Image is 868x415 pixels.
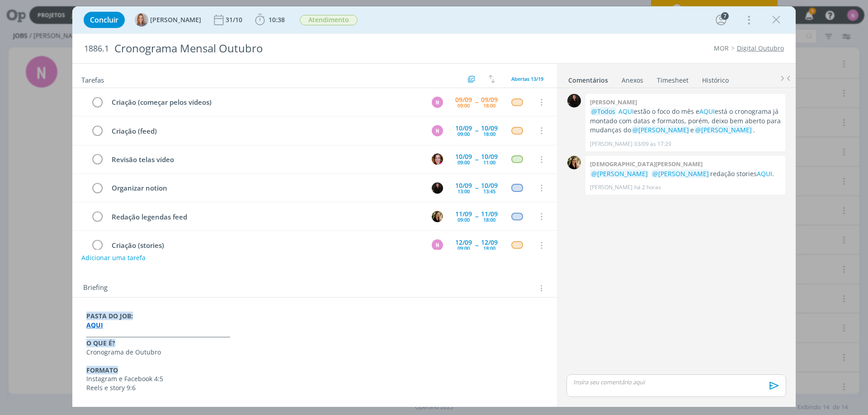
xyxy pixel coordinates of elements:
span: 03/09 às 17:29 [634,140,671,148]
div: N [432,239,443,251]
p: estão o foco do mês e está o cronograma já montado com datas e formatos, porém, deixo bem aberto ... [590,107,781,135]
button: S [430,181,444,195]
span: Tarefas [81,74,104,84]
div: 10/09 [481,125,498,131]
div: 11:00 [483,160,495,165]
div: 09:00 [458,160,470,165]
button: B [430,153,444,166]
span: Concluir [90,16,118,23]
a: AQUI [86,321,103,329]
div: Cronograma Mensal Outubro [111,37,489,60]
div: 10/09 [455,125,472,131]
img: A [135,13,148,27]
img: S [432,182,443,194]
span: -- [475,127,478,134]
div: 10/09 [481,182,498,189]
div: 12/09 [481,239,498,246]
span: @[PERSON_NAME] [652,169,709,178]
div: Criação (começar pelos vídeos) [108,97,423,108]
strong: PASTA DO JOB: [86,312,133,320]
span: 1886.1 [84,44,109,54]
img: S [567,94,581,107]
div: Criação (stories) [108,240,423,251]
div: 09/09 [455,97,472,103]
a: AQUI [699,107,715,116]
span: há 2 horas [634,183,661,191]
span: @Todos [591,107,615,116]
strong: FORMATO [86,366,118,374]
img: C [432,211,443,222]
div: Redação legendas feed [108,211,423,223]
div: 10/09 [455,182,472,189]
p: Instagram e Facebook 4:5 [86,374,543,383]
div: 13:00 [458,189,470,194]
div: 09/09 [481,97,498,103]
span: -- [475,156,478,163]
p: [PERSON_NAME] [590,140,632,148]
div: 11/09 [455,211,472,217]
span: @[PERSON_NAME] [632,126,689,134]
div: 31/10 [226,17,244,23]
p: [PERSON_NAME] [590,183,632,191]
div: 18:00 [483,103,495,108]
p: Cronograma de Outubro [86,348,543,357]
strong: O QUE É? [86,339,115,347]
a: Histórico [702,72,729,85]
div: 18:00 [483,246,495,251]
div: 10/09 [481,154,498,160]
strong: _____________________________________________________ [86,330,230,338]
p: Reels e story 9:6 [86,383,543,392]
button: Atendimento [299,14,358,26]
div: 18:00 [483,217,495,222]
a: AQUI [757,169,772,178]
a: Comentários [568,72,609,85]
span: [PERSON_NAME] [150,17,201,23]
b: [DEMOGRAPHIC_DATA][PERSON_NAME] [590,160,703,168]
span: -- [475,213,478,219]
img: arrow-down-up.svg [489,75,495,83]
div: N [432,97,443,108]
div: 09:00 [458,131,470,136]
div: N [432,125,443,136]
div: Criação (feed) [108,126,423,137]
span: @[PERSON_NAME] [591,169,648,178]
div: Organizar notion [108,182,423,194]
span: -- [475,185,478,191]
a: Timesheet [656,72,689,85]
button: 10:38 [253,13,287,27]
span: Abertas 13/19 [511,75,543,82]
span: -- [475,99,478,105]
button: N [430,238,444,252]
div: 09:00 [458,103,470,108]
button: C [430,210,444,223]
div: 7 [721,12,729,20]
a: Digital Outubro [737,44,784,52]
button: A[PERSON_NAME] [135,13,201,27]
div: Revisão telas vídeo [108,154,423,165]
span: Briefing [83,282,108,294]
div: 09:00 [458,246,470,251]
span: Atendimento [300,15,358,25]
button: N [430,95,444,109]
img: C [567,156,581,169]
div: 18:00 [483,131,495,136]
div: Anexos [622,76,643,85]
div: 12/09 [455,239,472,246]
span: @[PERSON_NAME] [695,126,752,134]
div: 09:00 [458,217,470,222]
div: 10/09 [455,154,472,160]
span: -- [475,242,478,248]
a: MOR [714,44,729,52]
div: 13:45 [483,189,495,194]
button: Concluir [84,12,125,28]
b: [PERSON_NAME] [590,98,637,106]
img: B [432,154,443,165]
button: Adicionar uma tarefa [81,250,146,266]
button: N [430,124,444,137]
div: 11/09 [481,211,498,217]
div: dialog [72,6,796,407]
a: AQUI [618,107,634,116]
p: redação stories . [590,169,781,178]
span: 10:38 [269,15,285,24]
